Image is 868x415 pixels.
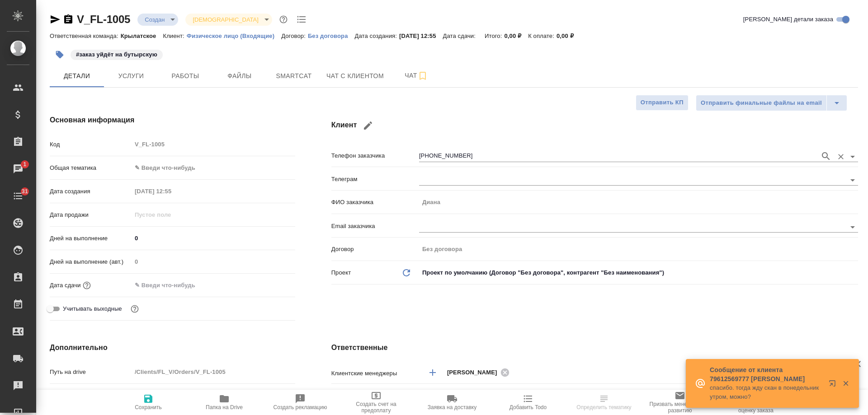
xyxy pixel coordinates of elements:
input: Пустое поле [132,185,211,198]
a: Физическое лицо (Входящие) [187,32,282,39]
span: Отправить КП [641,98,684,108]
span: заказ уйдёт на бутырскую [70,50,164,58]
span: Призвать менеджера по развитию [647,401,712,414]
button: Создан [142,16,167,23]
p: Дата сдачи [50,281,81,290]
button: Open [846,221,859,233]
p: Дата продажи [50,210,132,219]
p: Сообщение от клиента 79612569777 [PERSON_NAME] [710,365,823,383]
div: split button [696,95,847,111]
input: Пустое поле [132,365,295,378]
h4: Ответственные [331,342,858,353]
p: Клиент: [163,33,186,39]
button: Призвать менеджера по развитию [642,390,718,415]
span: Детали [55,70,99,82]
p: Дата создания: [355,33,399,39]
span: Создать счет на предоплату [344,401,409,414]
p: Код [50,140,132,149]
button: Создать счет на предоплату [338,390,414,415]
input: Пустое поле [132,208,211,221]
div: Создан [185,14,272,26]
svg: Подписаться [417,70,428,81]
a: 1 [2,158,34,180]
span: Услуги [109,70,153,82]
span: Файлы [218,70,261,82]
span: Работы [164,70,207,82]
span: Добавить Todo [509,404,547,410]
p: К оплате: [528,33,557,39]
span: Папка на Drive [206,404,243,410]
p: 0,00 ₽ [504,33,528,39]
button: Поиск [819,149,833,163]
button: Отправить финальные файлы на email [696,95,827,111]
span: [PERSON_NAME] детали заказа [743,15,833,24]
button: Добавить тэг [50,45,70,65]
button: Доп статусы указывают на важность/срочность заказа [278,14,289,25]
span: Сохранить [135,404,162,410]
a: Без договора [308,32,355,39]
span: Создать рекламацию [274,404,327,410]
p: Путь на drive [50,368,132,377]
input: Пустое поле [419,242,858,256]
button: Создать рекламацию [262,390,338,415]
div: Создан [137,14,178,26]
div: ✎ Введи что-нибудь [135,163,284,173]
input: ✎ Введи что-нибудь [132,232,295,245]
button: Open [846,174,859,187]
span: Отправить финальные файлы на email [701,98,822,108]
p: Физическое лицо (Входящие) [187,33,282,39]
span: Smartcat [272,70,316,82]
button: Очистить [835,150,847,163]
p: спасибо. тогда жду скан в понедельник утром, можно? [710,383,823,401]
span: 31 [16,187,33,196]
div: ✎ Введи что-нибудь [132,160,295,176]
p: #заказ уйдёт на бутырскую [76,50,157,59]
p: Итого: [485,33,504,39]
a: 31 [2,185,34,207]
button: Отправить КП [636,95,689,111]
p: [DATE] 12:55 [399,33,443,39]
span: Чат с клиентом [326,70,384,82]
p: ФИО заказчика [331,198,419,207]
button: Если добавить услуги и заполнить их объемом, то дата рассчитается автоматически [81,280,93,291]
span: Учитывать выходные [63,304,122,313]
div: Проект по умолчанию (Договор "Без договора", контрагент "Без наименования") [419,265,858,280]
input: Пустое поле [132,138,295,151]
p: Клиентские менеджеры [331,369,419,378]
button: Сохранить [110,390,186,415]
input: ✎ Введи что-нибудь [132,389,295,402]
h4: Основная информация [50,115,295,126]
a: V_FL-1005 [77,13,130,25]
p: Дата сдачи: [443,33,478,39]
p: Без договора [308,33,355,39]
span: [PERSON_NAME] [447,368,503,377]
div: Крылатское [419,388,858,403]
button: Open [846,150,859,163]
p: Проект [331,268,351,277]
input: Пустое поле [132,255,295,268]
input: ✎ Введи что-нибудь [132,279,211,292]
p: 0,00 ₽ [557,33,580,39]
button: Открыть в новой вкладке [823,374,845,396]
p: Email заказчика [331,222,419,231]
button: Папка на Drive [186,390,262,415]
p: Ответственная команда: [50,33,121,39]
button: [DEMOGRAPHIC_DATA] [190,16,261,23]
span: Заявка на доставку [428,404,476,410]
button: Скопировать ссылку для ЯМессенджера [50,14,61,25]
button: Закрыть [836,379,855,387]
h4: Дополнительно [50,342,295,353]
button: Выбери, если сб и вс нужно считать рабочими днями для выполнения заказа. [129,303,141,315]
button: Заявка на доставку [414,390,490,415]
span: Чат [395,70,438,81]
span: 1 [18,160,32,169]
p: Телеграм [331,175,419,184]
p: Крылатское [121,33,163,39]
p: Дней на выполнение (авт.) [50,257,132,266]
input: Пустое поле [419,196,858,209]
p: Договор: [281,33,308,39]
p: Договор [331,245,419,254]
p: Дата создания [50,187,132,196]
div: [PERSON_NAME] [447,367,512,378]
p: Общая тематика [50,163,132,173]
